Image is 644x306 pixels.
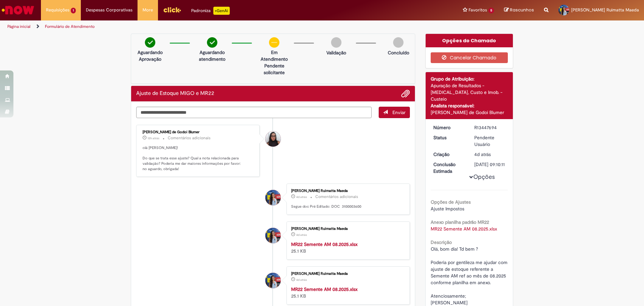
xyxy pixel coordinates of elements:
span: Favoritos [469,7,487,13]
dt: Status [428,134,470,141]
a: MR22 Semente AM 08.2025.xlsx [291,241,358,247]
span: [PERSON_NAME] Ruimatta Maeda [571,7,639,13]
span: 4d atrás [296,195,307,199]
div: [PERSON_NAME] de Godoi Blumer [431,109,508,116]
div: [PERSON_NAME] Ruimatta Maeda [291,227,403,231]
span: Rascunhos [510,7,534,13]
div: Pendente Usuário [474,134,505,148]
img: img-circle-grey.png [393,37,404,48]
time: 26/08/2025 11:10:04 [296,233,307,237]
span: 1 [71,8,76,13]
img: img-circle-grey.png [331,37,341,48]
a: Download de MR22 Semente AM 08.2025.xlsx [431,226,497,232]
img: ServiceNow [1,3,35,17]
span: Requisições [46,7,69,13]
span: 4d atrás [296,233,307,237]
a: Página inicial [7,24,31,29]
div: Apuração de Resultados - [MEDICAL_DATA], Custo e Imob. - Custeio [431,82,508,102]
p: olá [PERSON_NAME]! Do que se trata esse ajuste? Qual a nota relacionada para validação? Poderia m... [143,145,254,172]
p: Concluído [388,49,409,56]
p: Validação [326,49,346,56]
div: [DATE] 09:10:11 [474,161,505,168]
b: Anexo planilha padrão MR22 [431,219,489,225]
p: Pendente solicitante [258,62,290,76]
div: Padroniza [191,7,230,15]
p: Em Atendimento [258,49,290,62]
small: Comentários adicionais [315,194,358,200]
span: More [143,7,153,13]
b: Opções de Ajustes [431,199,471,205]
span: 5 [488,8,494,13]
p: +GenAi [213,7,230,15]
p: Aguardando atendimento [196,49,228,62]
div: 25.1 KB [291,241,403,254]
div: Maisa Franco De Godoi Blumer [265,131,281,147]
time: 26/08/2025 11:10:08 [474,151,491,157]
div: Analista responsável: [431,102,508,109]
div: Grupo de Atribuição: [431,75,508,82]
div: Opções do Chamado [426,34,513,47]
div: Hillary Akemi Ruimatta Maeda [265,273,281,288]
dt: Número [428,124,470,131]
img: check-circle-green.png [145,37,155,48]
small: Comentários adicionais [168,135,211,141]
time: 26/08/2025 11:07:49 [296,278,307,282]
time: 29/08/2025 22:39:23 [148,136,159,140]
button: Cancelar Chamado [431,52,508,63]
div: Hillary Akemi Ruimatta Maeda [265,190,281,205]
div: Hillary Akemi Ruimatta Maeda [265,228,281,243]
span: Despesas Corporativas [86,7,132,13]
div: R13447694 [474,124,505,131]
img: circle-minus.png [269,37,279,48]
div: [PERSON_NAME] Ruimatta Maeda [291,189,403,193]
dt: Criação [428,151,470,158]
span: 4d atrás [474,151,491,157]
span: 12h atrás [148,136,159,140]
a: Formulário de Atendimento [45,24,95,29]
div: 25.1 KB [291,286,403,299]
img: check-circle-green.png [207,37,217,48]
div: [PERSON_NAME] de Godoi Blumer [143,130,254,134]
h2: Ajuste de Estoque MIGO e MR22 Histórico de tíquete [136,91,214,97]
img: click_logo_yellow_360x200.png [163,5,181,15]
a: MR22 Semente AM 08.2025.xlsx [291,286,358,292]
span: Ajuste Impostos [431,206,464,212]
div: [PERSON_NAME] Ruimatta Maeda [291,272,403,276]
a: Rascunhos [504,7,534,13]
p: Aguardando Aprovação [134,49,166,62]
p: Segue doc Pré Editado: DOC 3100003600 [291,204,403,209]
button: Adicionar anexos [401,89,410,98]
span: Enviar [392,109,406,115]
span: 4d atrás [296,278,307,282]
ul: Trilhas de página [5,20,424,33]
div: 26/08/2025 11:10:08 [474,151,505,158]
textarea: Digite sua mensagem aqui... [136,107,372,118]
dt: Conclusão Estimada [428,161,470,174]
b: Descrição [431,239,452,245]
span: Olá, bom dia! Td bem ? Poderia por gentileza me ajudar com ajuste de estoque referente a Semente ... [431,246,509,306]
button: Enviar [379,107,410,118]
time: 26/08/2025 12:15:56 [296,195,307,199]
